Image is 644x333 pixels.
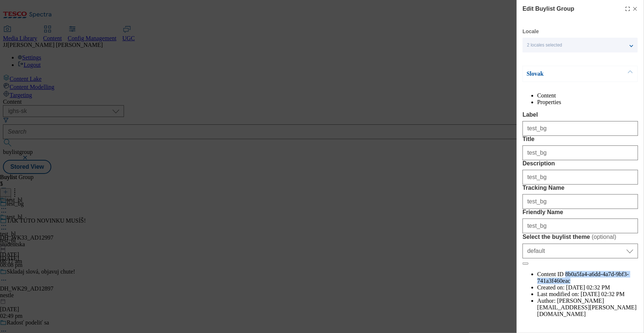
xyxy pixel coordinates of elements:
button: 2 locales selected [523,38,638,52]
li: Created on: [537,284,638,291]
label: Title [523,136,638,143]
input: Enter Tracking Name [523,194,638,209]
input: Enter Label [523,121,638,136]
span: [PERSON_NAME][EMAIL_ADDRESS][PERSON_NAME][DOMAIN_NAME] [537,298,637,317]
input: Enter Title [523,145,638,160]
label: Tracking Name [523,185,638,191]
input: Enter Description [523,170,638,185]
li: Author: [537,298,638,317]
input: Enter Friendly Name [523,219,638,233]
label: Label [523,111,638,118]
li: Properties [537,99,638,106]
li: Content ID [537,271,638,284]
label: Friendly Name [523,209,638,216]
span: ( optional ) [592,234,617,240]
li: Content [537,92,638,99]
span: 8b0a5fa4-a6dd-4a7d-9bf3-741a3f460eac [537,271,629,284]
label: Locale [523,30,539,34]
label: Select the buylist theme [523,233,638,241]
h4: Edit Buylist Group [523,4,574,13]
span: [DATE] 02:32 PM [581,291,625,297]
span: [DATE] 02:32 PM [566,284,610,291]
label: Description [523,160,638,167]
li: Last modified on: [537,291,638,298]
p: Slovak [527,70,604,78]
span: 2 locales selected [527,42,562,48]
